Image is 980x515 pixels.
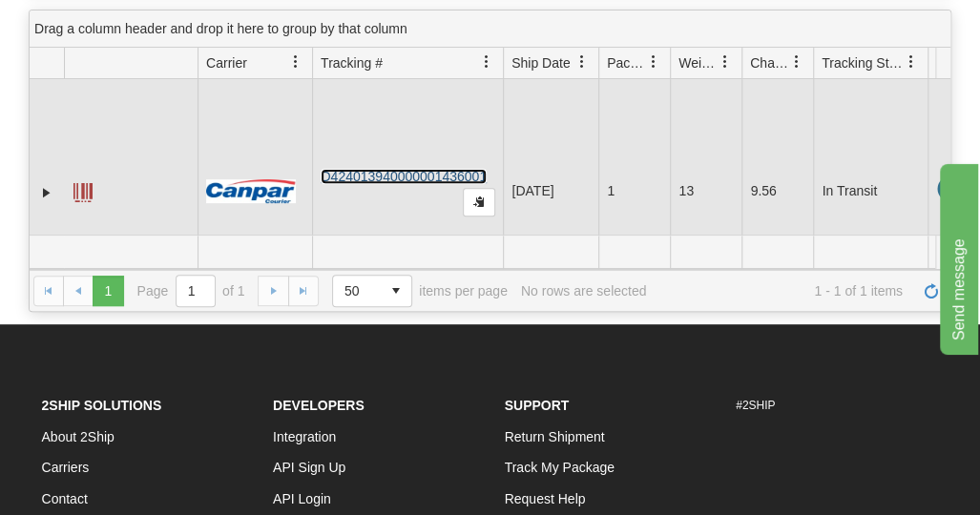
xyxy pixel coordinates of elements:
[280,46,312,78] a: Carrier filter column settings
[332,275,508,307] span: items per page
[505,429,605,444] a: Return Shipment
[750,53,790,72] span: Charge
[42,429,115,444] a: About 2Ship
[470,46,503,78] a: Tracking # filter column settings
[344,281,369,300] span: 50
[607,53,647,72] span: Packages
[736,400,939,412] h6: #2SHIP
[670,79,741,303] td: 13
[177,276,215,306] input: Page 1
[505,398,570,413] strong: Support
[916,276,947,306] a: Refresh
[505,460,615,475] a: Track My Package
[206,179,296,203] img: 14 - Canpar
[37,183,56,202] a: Expand
[206,53,247,72] span: Carrier
[273,429,336,444] a: Integration
[321,169,487,184] a: D424013940000001436001
[678,53,719,72] span: Weight
[93,276,123,306] span: Page 1
[14,11,177,34] div: Send message
[381,276,411,306] span: select
[813,79,928,303] td: In Transit
[273,398,365,413] strong: Developers
[822,53,905,72] span: Tracking Status
[42,460,90,475] a: Carriers
[273,460,345,475] a: API Sign Up
[637,46,670,78] a: Packages filter column settings
[73,175,93,205] a: Label
[42,491,88,506] a: Contact
[566,46,598,78] a: Ship Date filter column settings
[709,46,741,78] a: Weight filter column settings
[137,275,245,307] span: Page of 1
[503,79,598,303] td: [DATE]
[505,491,586,506] a: Request Help
[321,53,383,72] span: Tracking #
[42,398,162,413] strong: 2Ship Solutions
[598,79,670,303] td: 1
[521,283,647,299] div: No rows are selected
[463,188,495,216] button: Copy to clipboard
[781,46,813,78] a: Charge filter column settings
[936,160,978,355] iframe: chat widget
[30,10,950,48] div: grid grouping header
[659,283,903,299] span: 1 - 1 of 1 items
[511,53,570,72] span: Ship Date
[741,79,813,303] td: 9.56
[273,491,331,506] a: API Login
[895,46,928,78] a: Tracking Status filter column settings
[332,275,412,307] span: Page sizes drop down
